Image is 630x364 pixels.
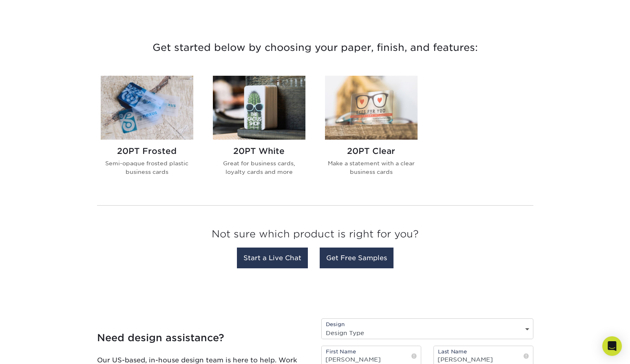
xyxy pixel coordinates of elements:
a: Start a Live Chat [237,248,308,268]
h3: Not sure which product is right for you? [97,222,533,250]
p: Semi-opaque frosted plastic business cards [101,159,193,176]
h3: Get started below by choosing your paper, finish, and features: [77,29,554,66]
img: 20PT Clear Plastic Cards [325,76,418,140]
img: 20PT White Plastic Cards [213,76,305,140]
p: Make a statement with a clear business cards [325,159,418,176]
a: 20PT White Plastic Cards 20PT White Great for business cards, loyalty cards and more [213,76,305,189]
h2: 20PT Clear [325,146,418,156]
a: 20PT Frosted Plastic Cards 20PT Frosted Semi-opaque frosted plastic business cards [101,76,193,189]
h4: Need design assistance? [97,332,309,344]
a: Get Free Samples [320,248,393,268]
img: 20PT Frosted Plastic Cards [101,76,193,140]
a: 20PT Clear Plastic Cards 20PT Clear Make a statement with a clear business cards [325,76,418,189]
div: Open Intercom Messenger [602,336,622,356]
h2: 20PT White [213,146,305,156]
h2: 20PT Frosted [101,146,193,156]
p: Great for business cards, loyalty cards and more [213,159,305,176]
